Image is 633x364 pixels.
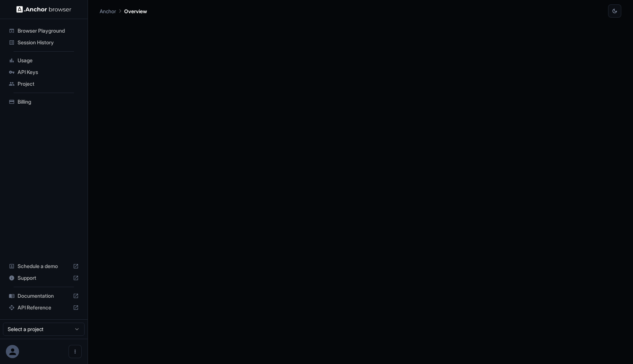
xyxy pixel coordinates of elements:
[18,263,70,270] span: Schedule a demo
[6,66,82,78] div: API Keys
[6,260,82,272] div: Schedule a demo
[6,290,82,302] div: Documentation
[18,27,79,34] span: Browser Playground
[6,302,82,313] div: API Reference
[6,25,82,37] div: Browser Playground
[18,274,70,282] span: Support
[18,68,79,76] span: API Keys
[124,7,147,15] p: Overview
[6,78,82,90] div: Project
[18,304,70,311] span: API Reference
[18,80,79,88] span: Project
[18,292,70,300] span: Documentation
[6,96,82,108] div: Billing
[16,6,71,13] img: Anchor Logo
[100,7,116,15] p: Anchor
[6,37,82,48] div: Session History
[18,98,79,105] span: Billing
[18,57,79,64] span: Usage
[18,39,79,46] span: Session History
[6,272,82,284] div: Support
[6,55,82,66] div: Usage
[100,7,147,15] nav: breadcrumb
[69,345,82,358] button: Open menu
